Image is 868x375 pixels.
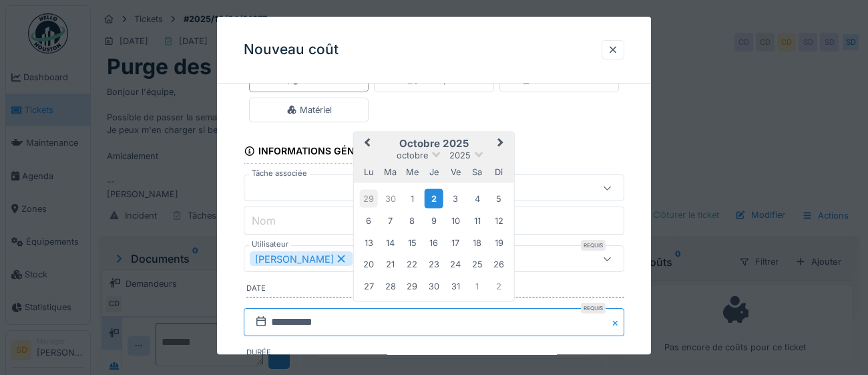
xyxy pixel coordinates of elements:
button: Close [610,309,624,337]
div: Choose mercredi 22 octobre 2025 [403,255,421,273]
div: Requis [581,241,606,251]
div: Choose jeudi 2 octobre 2025 [425,189,443,209]
div: Choose samedi 11 octobre 2025 [468,212,486,230]
div: Choose lundi 29 septembre 2025 [360,190,378,208]
div: Choose dimanche 12 octobre 2025 [490,212,508,230]
div: Facture externe [521,74,598,86]
div: Month octobre, 2025 [358,187,509,297]
div: [PERSON_NAME] [250,252,353,267]
div: Choose mercredi 1 octobre 2025 [403,190,421,208]
span: octobre [397,150,428,160]
div: Choose vendredi 17 octobre 2025 [447,234,465,252]
div: Heures [288,74,331,86]
div: samedi [468,163,486,181]
h3: Nouveau coût [244,41,339,58]
div: Choose mardi 30 septembre 2025 [381,190,399,208]
div: Choose samedi 25 octobre 2025 [468,255,486,273]
label: Nom [249,213,278,229]
div: Choose dimanche 19 octobre 2025 [490,234,508,252]
div: lundi [360,163,378,181]
div: Choose jeudi 9 octobre 2025 [425,212,443,230]
div: Matériel [286,104,332,116]
div: Choose mardi 14 octobre 2025 [381,234,399,252]
div: Choose lundi 27 octobre 2025 [360,277,378,295]
div: Choose mercredi 8 octobre 2025 [403,212,421,230]
button: Next Month [491,134,513,155]
label: Tâche associée [249,168,310,180]
div: Choose lundi 6 octobre 2025 [360,212,378,230]
div: Requis [581,303,606,314]
div: Choose samedi 18 octobre 2025 [468,234,486,252]
div: vendredi [447,163,465,181]
div: Choose mercredi 29 octobre 2025 [403,277,421,295]
div: Choose vendredi 31 octobre 2025 [447,277,465,295]
div: Choose vendredi 10 octobre 2025 [447,212,465,230]
div: Choose dimanche 26 octobre 2025 [490,255,508,273]
label: Utilisateur [249,239,291,251]
div: Choose vendredi 3 octobre 2025 [447,190,465,208]
div: jeudi [425,163,443,181]
div: mardi [381,163,399,181]
div: Transport [407,74,460,86]
span: 2025 [449,150,471,160]
div: Choose jeudi 23 octobre 2025 [425,255,443,273]
h2: octobre 2025 [354,138,514,150]
div: dimanche [490,163,508,181]
div: Choose mardi 7 octobre 2025 [381,212,399,230]
div: Informations générales [244,142,391,164]
div: Choose jeudi 30 octobre 2025 [425,277,443,295]
div: Choose lundi 13 octobre 2025 [360,234,378,252]
div: Choose dimanche 2 novembre 2025 [490,277,508,295]
div: Choose samedi 1 novembre 2025 [468,277,486,295]
div: Choose vendredi 24 octobre 2025 [447,255,465,273]
div: Choose mercredi 15 octobre 2025 [403,234,421,252]
div: Choose lundi 20 octobre 2025 [360,255,378,273]
div: Choose mardi 28 octobre 2025 [381,277,399,295]
div: mercredi [403,163,421,181]
div: Choose jeudi 16 octobre 2025 [425,234,443,252]
div: Choose mardi 21 octobre 2025 [381,255,399,273]
label: Date [246,283,624,298]
div: Choose samedi 4 octobre 2025 [468,190,486,208]
div: Choose dimanche 5 octobre 2025 [490,190,508,208]
label: Durée [246,348,624,362]
button: Previous Month [355,134,377,155]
